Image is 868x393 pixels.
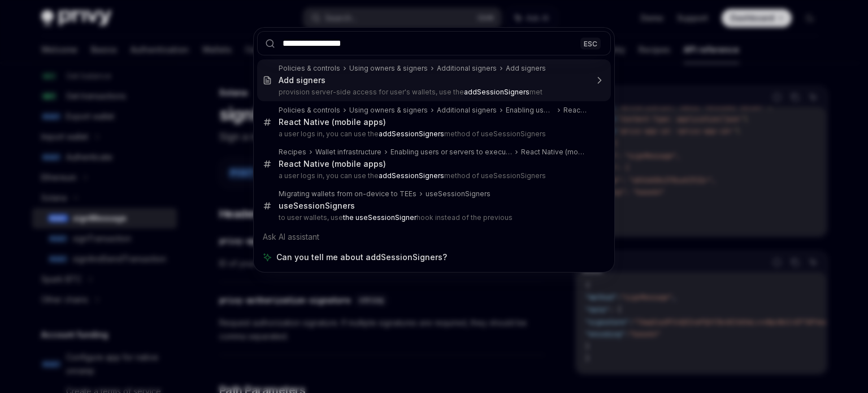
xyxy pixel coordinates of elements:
div: Additional signers [437,64,497,73]
p: to user wallets, use hook instead of the previous [279,213,587,222]
div: Using owners & signers [349,106,428,115]
div: React Native (mobile apps) [279,117,386,127]
p: a user logs in, you can use the method of useSessionSigners [279,171,587,180]
b: addSessionSigners [379,171,444,180]
div: Policies & controls [279,64,340,73]
div: Add signers [279,75,325,85]
div: Migrating wallets from on-device to TEEs [279,189,416,198]
div: React Native (mobile apps) [279,159,386,169]
b: addSessionSigners [379,129,444,138]
b: the useSessionSigner [343,213,416,222]
div: Add signers [506,64,546,73]
div: Enabling users or servers to execute transactions [506,106,554,115]
div: Recipes [279,148,306,157]
b: addSessionSigners [464,88,530,96]
div: React Native (mobile apps) [563,106,587,115]
div: Policies & controls [279,106,340,115]
div: Ask AI assistant [257,227,611,247]
div: Enabling users or servers to execute transactions [390,148,512,157]
p: a user logs in, you can use the method of useSessionSigners [279,129,587,139]
span: Can you tell me about addSessionSigners? [276,252,447,263]
p: provision server-side access for user's wallets, use the met [279,88,587,97]
div: React Native (mobile apps) [521,148,587,157]
div: useSessionSigners [279,201,355,211]
div: Wallet infrastructure [315,148,381,157]
div: ESC [580,37,601,49]
div: useSessionSigners [426,189,491,198]
div: Additional signers [437,106,497,115]
div: Using owners & signers [349,64,428,73]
